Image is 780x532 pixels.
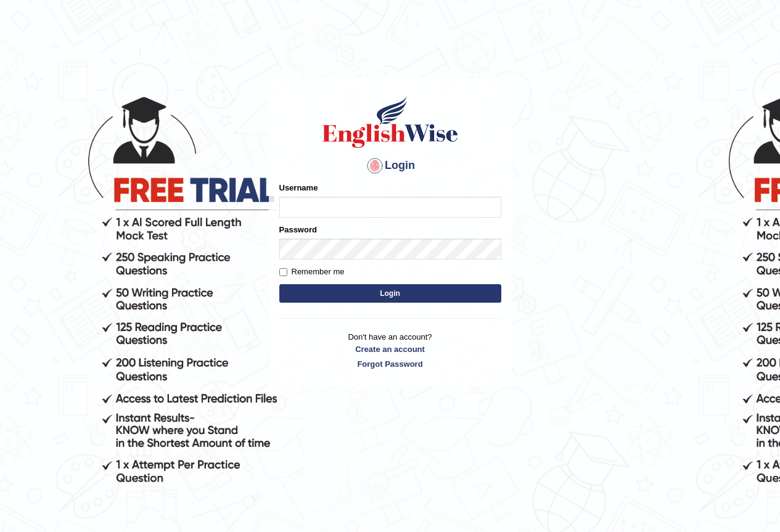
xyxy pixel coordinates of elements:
[320,94,461,150] img: Logo of English Wise sign in for intelligent practice with AI
[279,343,501,355] a: Create an account
[279,268,287,276] input: Remember me
[279,266,345,278] label: Remember me
[279,358,501,370] a: Forgot Password
[279,182,318,194] label: Username
[279,224,317,235] label: Password
[279,331,501,369] p: Don't have an account?
[279,284,501,303] button: Login
[279,156,501,176] h4: Login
